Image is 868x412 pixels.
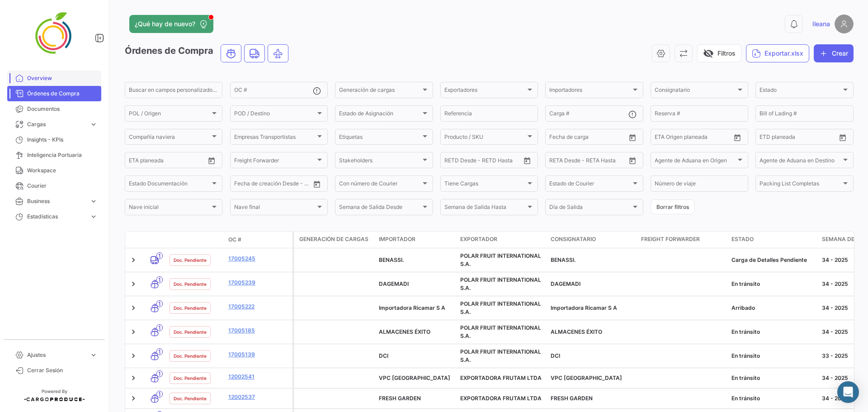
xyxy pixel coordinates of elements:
a: 17005222 [228,303,289,311]
span: Día de Salida [549,205,631,212]
a: 12002537 [228,393,289,401]
button: Open calendar [205,154,218,167]
input: Hasta [572,135,608,142]
span: Documentos [27,105,98,113]
span: Nave inicial [129,205,210,212]
span: Importadora Ricamar S A [379,304,445,311]
span: Órdenes de Compra [27,90,98,98]
span: Con número de Courier [339,182,420,188]
span: VPC COLOMBIA [551,374,622,381]
span: Generación de cargas [299,235,368,243]
button: ¿Qué hay de nuevo? [129,15,213,33]
span: Agente de Aduana en Origen [655,158,736,165]
a: Expand/Collapse Row [129,279,138,289]
a: Expand/Collapse Row [129,394,138,403]
span: Empresas Transportistas [234,135,316,142]
span: POLAR FRUIT INTERNATIONAL S.A. [460,276,541,291]
span: EXPORTADORA FRUTAM LTDA [460,395,542,402]
span: Doc. Pendiente [174,304,207,312]
span: Cerrar Sesión [27,366,98,374]
a: 17005185 [228,327,289,335]
div: En tránsito [731,280,815,288]
div: Carga de Detalles Pendiente [731,256,815,264]
datatable-header-cell: Exportador [457,232,547,248]
span: Insights - KPIs [27,136,98,144]
span: ALMACENES ÉXITO [551,328,602,335]
span: Producto / SKU [444,135,526,142]
datatable-header-cell: Consignatario [547,232,637,248]
button: Ocean [221,45,241,62]
button: Exportar.xlsx [746,44,809,62]
button: Borrar filtros [651,199,695,214]
span: expand_more [90,197,98,205]
span: POLAR FRUIT INTERNATIONAL S.A. [460,324,541,339]
button: Air [268,45,288,62]
span: ¿Qué hay de nuevo? [135,19,195,28]
span: DCI [551,352,560,359]
span: ALMACENES ÉXITO [379,328,430,335]
datatable-header-cell: Estado [728,232,818,248]
a: Documentos [7,101,101,117]
span: Packing List Completas [759,182,841,188]
a: Overview [7,71,101,86]
span: 1 [156,300,163,307]
span: Agente de Aduana en Destino [759,158,841,165]
span: Business [27,197,86,205]
span: Exportador [460,235,497,243]
input: Desde [655,135,671,142]
img: placeholder-user.png [835,14,854,33]
span: POLAR FRUIT INTERNATIONAL S.A. [460,252,541,267]
datatable-header-cell: Freight Forwarder [637,232,728,248]
span: POLAR FRUIT INTERNATIONAL S.A. [460,300,541,315]
input: Hasta [677,135,713,142]
span: POLAR FRUIT INTERNATIONAL S.A. [460,348,541,363]
span: 1 [156,370,163,377]
span: Doc. Pendiente [174,256,207,264]
span: Courier [27,182,98,190]
span: Doc. Pendiente [174,352,207,360]
span: Freight Forwarder [641,235,700,243]
span: Consignatario [551,235,596,243]
button: Land [245,45,264,62]
span: EXPORTADORA FRUTAM LTDA [460,374,542,381]
span: Cargas [27,120,86,128]
a: 17005139 [228,350,289,359]
a: 17005245 [228,255,289,263]
button: Open calendar [310,177,324,191]
span: 1 [156,348,163,355]
span: Workspace [27,166,98,175]
span: 1 [156,276,163,283]
a: Expand/Collapse Row [129,256,138,265]
span: Compañía naviera [129,135,210,142]
datatable-header-cell: Modo de Transporte [143,236,166,243]
span: Freight Forwarder [234,158,316,165]
span: DCI [379,352,388,359]
datatable-header-cell: Estado Doc. [166,236,225,243]
a: Inteligencia Portuaria [7,147,101,163]
span: Doc. Pendiente [174,280,207,288]
div: En tránsito [731,352,815,360]
span: 1 [156,324,163,331]
span: Doc. Pendiente [174,374,207,382]
span: Exportadores [444,88,526,95]
span: Importadores [549,88,631,95]
span: Etiquetas [339,135,420,142]
span: FRESH GARDEN [379,395,421,402]
button: visibility_offFiltros [697,44,741,62]
input: Desde [549,135,566,142]
datatable-header-cell: Importador [375,232,457,248]
span: Estado Documentación [129,182,210,188]
span: BENASSI. [379,256,404,263]
span: Tiene Cargas [444,182,526,188]
a: Expand/Collapse Row [129,374,138,383]
input: Hasta [782,135,818,142]
span: Importador [379,235,415,243]
a: Courier [7,178,101,194]
span: Estado [759,88,841,95]
span: FRESH GARDEN [551,395,593,402]
button: Open calendar [626,154,639,167]
a: Expand/Collapse Row [129,351,138,360]
span: VPC COLOMBIA [379,374,450,381]
span: Consignatario [655,88,736,95]
input: Hasta [467,158,503,165]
